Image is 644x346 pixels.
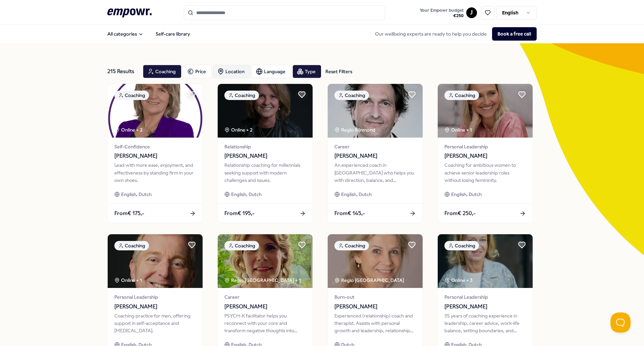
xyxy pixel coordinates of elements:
[108,84,203,138] img: package image
[437,84,533,223] a: package imageCoachingOnline + 1Personal Leadership[PERSON_NAME]Coaching for ambitious women to ac...
[218,84,313,138] img: package image
[114,302,196,311] span: [PERSON_NAME]
[252,65,291,78] button: Language
[328,84,423,138] img: package image
[224,312,306,335] div: PSYCH-K facilitator helps you reconnect with your core and transform negative thoughts into posit...
[224,241,259,250] div: Coaching
[327,84,423,223] a: package imageCoachingRegio Rijnmond Career[PERSON_NAME]An experienced coach in [GEOGRAPHIC_DATA] ...
[114,126,143,134] div: Online + 2
[224,152,306,160] span: [PERSON_NAME]
[370,27,537,41] div: Our wellbeing experts are ready to help you decide
[451,191,482,198] span: English, Dutch
[334,312,416,335] div: Experienced (relationship) coach and therapist. Assists with personal growth and leadership, rela...
[328,234,423,288] img: package image
[334,161,416,184] div: An experienced coach in [GEOGRAPHIC_DATA] who helps you with direction, balance, and [MEDICAL_DAT...
[217,84,313,223] a: package imageCoachingOnline + 2Relationship[PERSON_NAME]Relationship coaching for millennials see...
[224,293,306,301] span: Career
[466,7,477,18] button: J
[224,143,306,150] span: Relationship
[114,161,196,184] div: Lead with more ease, enjoyment, and effectiveness by standing firm in your own shoes.
[334,152,416,160] span: [PERSON_NAME]
[492,27,537,41] button: Book a free call
[444,143,526,150] span: Personal Leadership
[325,68,352,75] div: Reset Filters
[334,293,416,301] span: Burn-out
[183,65,212,78] button: Price
[224,161,306,184] div: Relationship coaching for millennials seeking support with modern challenges and issues.
[438,234,533,288] img: package image
[224,302,306,311] span: [PERSON_NAME]
[334,91,369,100] div: Coaching
[231,191,262,198] span: English, Dutch
[114,241,149,250] div: Coaching
[334,277,405,284] div: Regio [GEOGRAPHIC_DATA]
[107,84,203,223] a: package imageCoachingOnline + 2Self-Confidence[PERSON_NAME]Lead with more ease, enjoyment, and ef...
[224,277,301,284] div: Regio [GEOGRAPHIC_DATA] + 1
[114,143,196,150] span: Self-Confidence
[114,293,196,301] span: Personal Leadership
[444,91,479,100] div: Coaching
[418,6,465,20] button: Your Empowr budget€250
[108,234,203,288] img: package image
[334,302,416,311] span: [PERSON_NAME]
[420,13,464,18] span: € 250
[417,6,466,20] a: Your Empowr budget€250
[114,312,196,335] div: Coaching practice for men, offering support in self-acceptance and [MEDICAL_DATA].
[444,277,473,284] div: Online + 3
[610,312,631,333] iframe: Help Scout Beacon - Open
[444,241,479,250] div: Coaching
[334,126,376,134] div: Regio Rijnmond
[438,84,533,138] img: package image
[114,209,144,218] span: From € 175,-
[121,191,152,198] span: English, Dutch
[420,8,464,13] span: Your Empowr budget
[224,91,259,100] div: Coaching
[224,209,255,218] span: From € 195,-
[114,277,142,284] div: Online + 1
[444,152,526,160] span: [PERSON_NAME]
[114,91,149,100] div: Coaching
[213,65,250,78] button: Location
[224,126,253,134] div: Online + 2
[102,27,149,41] button: All categories
[444,302,526,311] span: [PERSON_NAME]
[444,293,526,301] span: Personal Leadership
[102,27,196,41] nav: Main
[334,143,416,150] span: Career
[218,234,313,288] img: package image
[334,209,365,218] span: From € 145,-
[107,65,138,78] div: 215 Results
[184,5,385,20] input: Search for products, categories or subcategories
[334,241,369,250] div: Coaching
[444,312,526,335] div: 35 years of coaching experience in leadership, career advice, work-life balance, setting boundari...
[143,65,181,78] button: Coaching
[444,161,526,184] div: Coaching for ambitious women to achieve senior leadership roles without losing femininity.
[150,27,196,41] a: Self-care library
[444,126,472,134] div: Online + 1
[341,191,372,198] span: English, Dutch
[444,209,476,218] span: From € 250,-
[114,152,196,160] span: [PERSON_NAME]
[292,65,321,78] button: Type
